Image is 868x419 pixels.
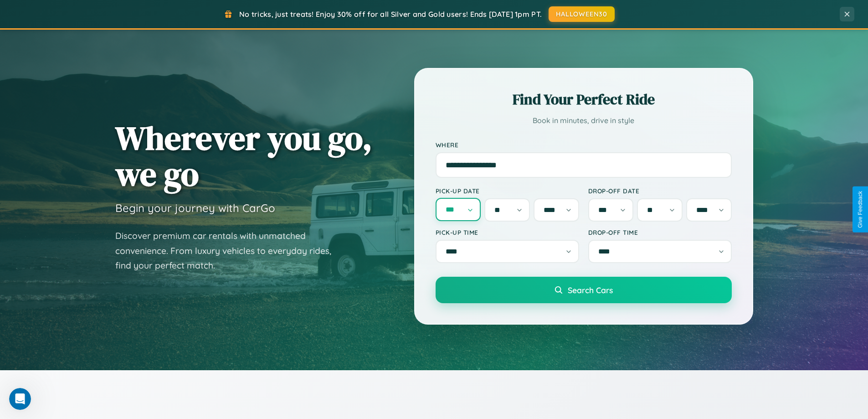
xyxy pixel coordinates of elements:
[568,285,613,295] span: Search Cars
[115,120,372,192] h1: Wherever you go, we go
[436,277,732,303] button: Search Cars
[9,388,31,410] iframe: Intercom live chat
[239,10,542,19] span: No tricks, just treats! Enjoy 30% off for all Silver and Gold users! Ends [DATE] 1pm PT.
[115,228,343,273] p: Discover premium car rentals with unmatched convenience. From luxury vehicles to everyday rides, ...
[857,191,863,228] div: Give Feedback
[436,141,732,149] label: Where
[588,187,732,195] label: Drop-off Date
[436,228,579,236] label: Pick-up Time
[549,6,615,22] button: HALLOWEEN30
[436,187,579,195] label: Pick-up Date
[115,201,275,215] h3: Begin your journey with CarGo
[436,89,732,109] h2: Find Your Perfect Ride
[588,228,732,236] label: Drop-off Time
[436,114,732,127] p: Book in minutes, drive in style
